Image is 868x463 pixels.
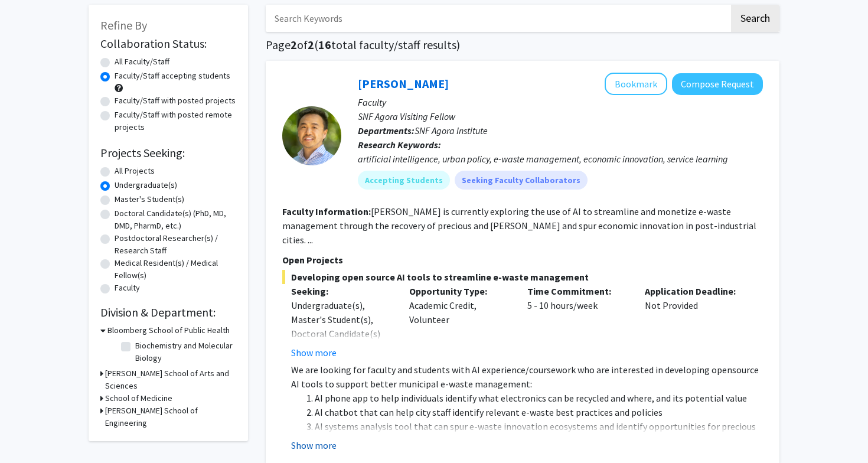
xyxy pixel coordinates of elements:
[315,405,763,419] li: AI chatbot that can help city staff identify relevant e-waste best practices and policies
[291,438,337,452] button: Show more
[100,146,236,160] h2: Projects Seeking:
[605,73,667,95] button: Add David Park to Bookmarks
[115,257,236,282] label: Medical Resident(s) / Medical Fellow(s)
[315,419,763,448] li: AI systems analysis tool that can spur e-waste innovation ecosystems and identify opportunities f...
[105,392,172,405] h3: School of Medicine
[115,207,236,232] label: Doctoral Candidate(s) (PhD, MD, DMD, PharmD, etc.)
[115,282,140,294] label: Faculty
[636,284,754,360] div: Not Provided
[115,193,184,206] label: Master's Student(s)
[115,70,230,82] label: Faculty/Staff accepting students
[308,37,314,52] span: 2
[527,284,628,298] p: Time Commitment:
[291,37,297,52] span: 2
[358,95,763,109] p: Faculty
[266,5,729,32] input: Search Keywords
[282,253,763,267] p: Open Projects
[9,410,50,454] iframe: Chat
[415,125,488,136] span: SNF Agora Institute
[100,305,236,319] h2: Division & Department:
[115,232,236,257] label: Postdoctoral Researcher(s) / Research Staff
[400,284,518,360] div: Academic Credit, Volunteer
[358,171,450,190] mat-chip: Accepting Students
[115,179,177,191] label: Undergraduate(s)
[115,165,155,177] label: All Projects
[358,139,441,151] b: Research Keywords:
[358,109,763,123] p: SNF Agora Visiting Fellow
[100,18,147,32] span: Refine By
[455,171,588,190] mat-chip: Seeking Faculty Collaborators
[315,391,763,405] li: AI phone app to help individuals identify what electronics can be recycled and where, and its pot...
[358,125,415,136] b: Departments:
[135,340,233,364] label: Biochemistry and Molecular Biology
[672,73,763,95] button: Compose Request to David Park
[291,298,391,412] div: Undergraduate(s), Master's Student(s), Doctoral Candidate(s) (PhD, MD, DMD, PharmD, etc.), Postdo...
[115,94,236,107] label: Faculty/Staff with posted projects
[105,367,236,392] h3: [PERSON_NAME] School of Arts and Sciences
[518,284,637,360] div: 5 - 10 hours/week
[266,38,779,52] h1: Page of ( total faculty/staff results)
[107,324,230,337] h3: Bloomberg School of Public Health
[291,284,391,298] p: Seeking:
[358,76,449,91] a: [PERSON_NAME]
[291,345,337,360] button: Show more
[115,109,236,133] label: Faculty/Staff with posted remote projects
[282,206,756,246] fg-read-more: [PERSON_NAME] is currently exploring the use of AI to streamline and monetize e-waste management ...
[291,363,763,391] p: We are looking for faculty and students with AI experience/coursework who are interested in devel...
[282,270,763,284] span: Developing open source AI tools to streamline e-waste management
[731,5,779,32] button: Search
[105,405,236,429] h3: [PERSON_NAME] School of Engineering
[358,152,763,166] div: artificial intelligence, urban policy, e-waste management, economic innovation, service learning
[645,284,745,298] p: Application Deadline:
[318,37,331,52] span: 16
[282,206,371,217] b: Faculty Information:
[409,284,510,298] p: Opportunity Type:
[100,37,236,51] h2: Collaboration Status:
[115,56,169,68] label: All Faculty/Staff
